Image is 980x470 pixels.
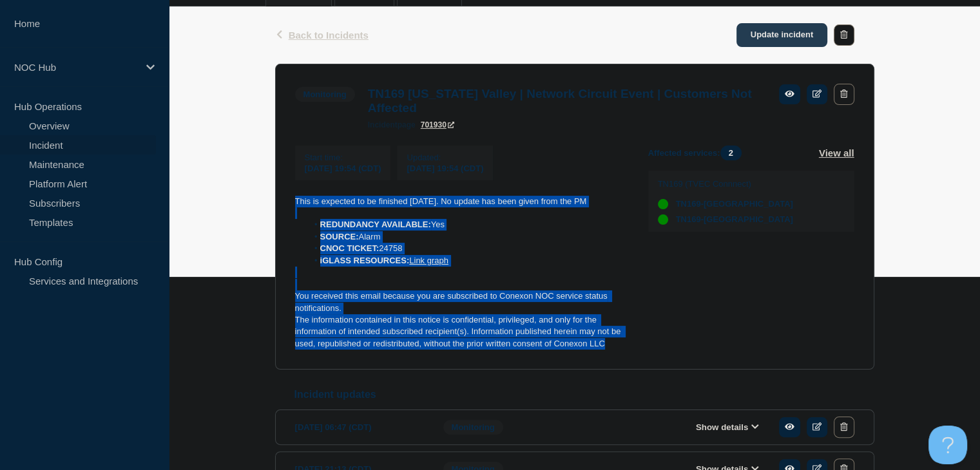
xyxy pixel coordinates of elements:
[368,120,416,129] p: page
[421,120,454,129] a: 701930
[736,23,828,47] a: Update incident
[676,199,793,209] span: TN169-[GEOGRAPHIC_DATA]
[692,422,763,433] button: Show details
[928,426,967,464] iframe: Help Scout Beacon - Open
[320,232,359,241] strong: SOURCE:
[295,417,424,438] div: [DATE] 06:47 (CDT)
[368,87,766,115] h3: TN169 [US_STATE] Valley | Network Circuit Event | Customers Not Affected
[307,231,628,243] li: Alarm
[295,314,628,350] p: The information contained in this notice is confidential, privileged, and only for the informatio...
[720,146,742,160] span: 2
[407,153,483,162] p: Updated :
[320,256,410,265] strong: iGLASS RESOURCES:
[295,196,628,207] p: This is expected to be finished [DATE]. No update has been given from the PM
[819,146,854,160] button: View all
[320,220,431,229] strong: REDUNDANCY AVAILABLE:
[295,87,355,102] span: Monitoring
[648,146,748,160] span: Affected services:
[658,179,793,189] p: TN169 (TVEC Connnect)
[305,153,381,162] p: Start time :
[305,164,381,173] span: [DATE] 19:54 (CDT)
[320,243,380,253] strong: CNOC TICKET:
[676,214,793,225] span: TN169-[GEOGRAPHIC_DATA]
[368,120,398,129] span: incident
[294,389,874,400] h2: Incident updates
[443,420,503,435] span: Monitoring
[307,243,628,254] li: 24758
[409,256,448,265] a: Link graph
[407,162,483,173] div: [DATE] 19:54 (CDT)
[658,214,668,225] div: up
[307,219,628,230] li: Yes
[275,30,369,41] button: Back to Incidents
[14,62,138,73] p: NOC Hub
[295,290,628,314] p: You received this email because you are subscribed to Conexon NOC service status notifications.
[658,199,668,209] div: up
[289,30,369,41] span: Back to Incidents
